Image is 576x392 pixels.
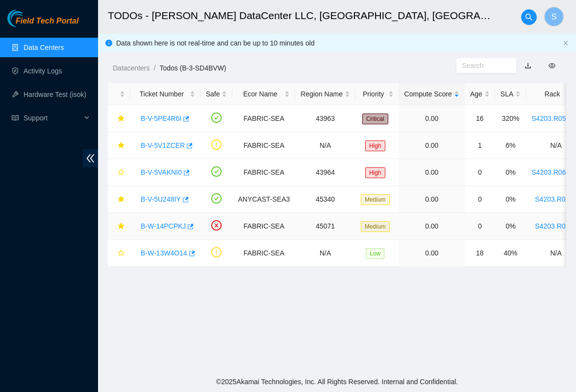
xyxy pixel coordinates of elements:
span: star [118,115,125,123]
span: search [522,13,536,21]
td: 16 [465,105,495,132]
td: 40% [495,240,526,267]
button: star [113,164,125,180]
td: N/A [295,240,355,267]
td: 45071 [295,213,355,240]
span: star [118,142,125,150]
span: check-circle [211,113,222,123]
td: 0% [495,159,526,186]
td: FABRIC-SEA [232,159,295,186]
span: exclamation-circle [211,139,222,150]
span: Critical [362,114,388,124]
span: star [118,169,125,177]
td: 18 [465,240,495,267]
td: 6% [495,132,526,159]
span: S [551,11,557,23]
span: check-circle [211,193,222,204]
span: star [118,250,125,257]
td: FABRIC-SEA [232,105,295,132]
span: star [118,223,125,231]
td: 0 [465,159,495,186]
a: B-W-14PCPKJ [141,222,186,230]
a: Activity Logs [24,67,62,75]
a: B-V-5VAKNI0 [141,168,182,176]
td: 45340 [295,186,355,213]
td: 1 [465,132,495,159]
a: Hardware Test (isok) [24,91,86,98]
span: close-circle [211,220,222,231]
td: 0.00 [399,159,465,186]
a: B-V-5PE4R6I [141,115,181,122]
td: ANYCAST-SEA3 [232,186,295,213]
td: FABRIC-SEA [232,213,295,240]
button: star [113,191,125,207]
button: star [113,245,125,261]
td: 43963 [295,105,355,132]
span: Medium [361,194,390,205]
td: 0 [465,186,495,213]
td: 320% [495,105,526,132]
button: star [113,111,125,126]
span: High [365,167,385,178]
span: Medium [361,221,390,232]
td: 0% [495,213,526,240]
span: eye [549,62,555,69]
td: 0% [495,186,526,213]
button: download [517,58,539,73]
button: star [113,138,125,153]
a: Data Centers [24,44,64,51]
span: Field Tech Portal [16,17,78,26]
button: star [113,218,125,234]
span: High [365,140,385,151]
a: B-V-5U248IY [141,195,181,203]
td: 0.00 [399,213,465,240]
img: Akamai Technologies [7,10,50,27]
a: Todos (B-3-SD4BVW) [159,64,226,72]
button: S [544,7,564,26]
a: B-V-5V1ZCER [141,141,185,149]
span: read [12,115,19,121]
span: Support [24,108,81,128]
td: 0 [465,213,495,240]
td: FABRIC-SEA [232,132,295,159]
footer: © 2025 Akamai Technologies, Inc. All Rights Reserved. Internal and Confidential. [98,371,576,392]
a: download [525,62,531,69]
td: 0.00 [399,105,465,132]
span: check-circle [211,166,222,177]
td: 43964 [295,159,355,186]
button: search [521,9,537,25]
span: exclamation-circle [211,247,222,257]
span: star [118,196,125,204]
span: double-left [83,149,98,167]
span: Low [366,248,384,259]
td: FABRIC-SEA [232,240,295,267]
button: close [563,40,569,46]
td: 0.00 [399,186,465,213]
td: 0.00 [399,240,465,267]
a: Akamai TechnologiesField Tech Portal [7,18,78,30]
input: Search [462,60,503,71]
td: N/A [295,132,355,159]
td: 0.00 [399,132,465,159]
a: Datacenters [113,64,150,72]
a: B-W-13W4O14 [141,249,187,257]
span: / [153,64,155,72]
